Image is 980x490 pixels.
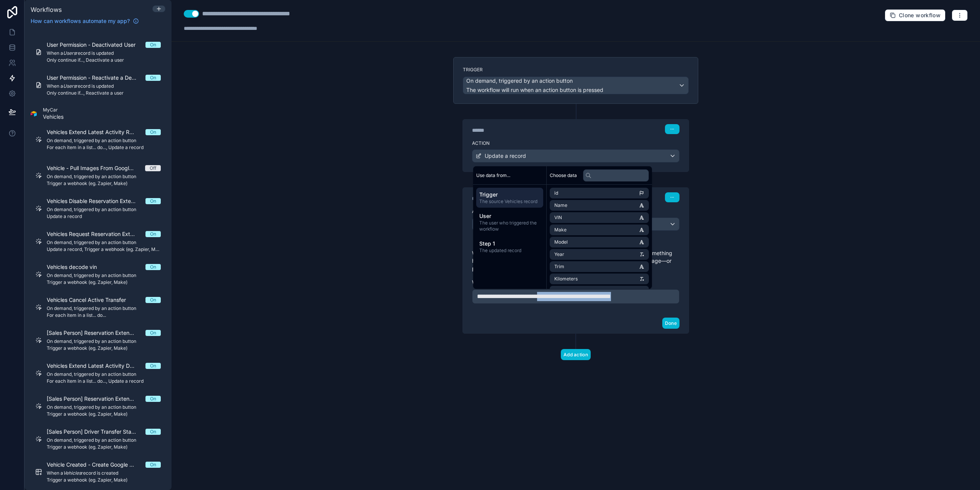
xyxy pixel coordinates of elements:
[31,124,165,155] a: Vehicles Extend Latest Activity ReservationOnOn demand, triggered by an action buttonFor each ite...
[31,36,165,68] a: User Permission - Deactivated UserOnWhen aUsersrecord is updatedOnly continue if..., Deactivate a...
[47,371,161,377] span: On demand, triggered by an action button
[150,165,156,171] div: Off
[47,338,161,344] span: On demand, triggered by an action button
[47,74,145,82] span: User Permission - Reactivate a Deactivated User
[47,144,161,151] span: For each item in a list... do..., Update a record
[31,111,37,117] img: Airtable Logo
[47,395,145,403] span: [Sales Person] Reservation Extension Denied Notification
[47,470,161,476] span: When a record is created
[47,378,161,384] span: For each item in a list... do..., Update a record
[472,249,679,272] p: Webhooks are used to trigger an automation in another system when something happens. will be incl...
[150,198,156,204] div: On
[31,6,62,13] span: Workflows
[31,226,165,257] a: Vehicles Request Reservation ExtensionOnOn demand, triggered by an action buttonUpdate a record, ...
[31,193,165,224] a: Vehicles Disable Reservation ExtensionOnOn demand, triggered by an action buttonUpdate a record
[31,456,165,488] a: Vehicle Created - Create Google Photos AlbumOnWhen aVehiclesrecord is createdTrigger a webhook (e...
[472,140,679,146] label: Action
[63,50,76,56] em: Users
[31,292,165,323] a: Vehicles Cancel Active TransferOnOn demand, triggered by an action buttonFor each item in a list....
[463,77,689,94] button: On demand, triggered by an action buttonThe workflow will run when an action button is pressed
[150,231,156,237] div: On
[63,83,76,89] em: Users
[47,174,161,180] span: On demand, triggered by an action button
[47,329,145,337] span: [Sales Person] Reservation Extension Approved Notification
[31,423,165,455] a: [Sales Person] Driver Transfer Status ChangesOnOn demand, triggered by an action buttonTrigger a ...
[47,164,145,172] span: Vehicle - Pull Images From Google Photos
[561,349,591,360] button: Add action
[47,41,145,49] span: User Permission - Deactivated User
[472,208,679,215] label: Action
[47,477,161,483] span: Trigger a webhook (eg. Zapier, Make)
[472,218,679,231] button: Trigger a webhook (eg. Zapier, Make)
[479,191,540,198] span: Trigger
[47,305,161,311] span: On demand, triggered by an action button
[150,75,156,81] div: On
[47,213,161,220] span: Update a record
[47,180,161,187] span: Trigger a webhook (eg. Zapier, Make)
[43,113,64,121] span: Vehicles
[24,29,171,490] div: scrollable content
[885,9,946,21] button: Clone workflow
[150,363,156,369] div: On
[28,17,142,25] a: How can workflows automate my app?
[47,312,161,318] span: For each item in a list... do...
[47,90,161,96] span: Only continue if..., Reactivate a user
[472,149,679,162] button: Update a record
[31,17,130,25] span: How can workflows automate my app?
[47,239,161,246] span: On demand, triggered by an action button
[47,362,145,370] span: Vehicles Extend Latest Activity Delivery Date
[31,160,165,191] a: Vehicle - Pull Images From Google PhotosOffOn demand, triggered by an action buttonTrigger a webh...
[31,259,165,290] a: Vehicles decode vinOnOn demand, triggered by an action buttonTrigger a webhook (eg. Zapier, Make)
[63,470,81,476] em: Vehicles
[47,197,145,205] span: Vehicles Disable Reservation Extension
[473,185,546,260] div: scrollable content
[47,206,161,213] span: On demand, triggered by an action button
[550,172,577,179] span: Choose data
[47,230,145,238] span: Vehicles Request Reservation Extension
[47,279,161,285] span: Trigger a webhook (eg. Zapier, Make)
[47,128,145,136] span: Vehicles Extend Latest Activity Reservation
[479,220,540,232] span: The user who triggered the workflow
[466,87,603,93] span: The workflow will run when an action button is pressed
[479,240,540,247] span: Step 1
[47,50,161,56] span: When a record is updated
[899,12,941,19] span: Clone workflow
[150,429,156,435] div: On
[31,357,165,389] a: Vehicles Extend Latest Activity Delivery DateOnOn demand, triggered by an action buttonFor each i...
[150,396,156,402] div: On
[463,67,689,73] label: Trigger
[47,57,161,63] span: Only continue if..., Deactivate a user
[47,83,161,89] span: When a record is updated
[485,152,526,160] span: Update a record
[31,390,165,422] a: [Sales Person] Reservation Extension Denied NotificationOnOn demand, triggered by an action butto...
[47,138,161,144] span: On demand, triggered by an action button
[47,404,161,410] span: On demand, triggered by an action button
[150,462,156,468] div: On
[47,411,161,417] span: Trigger a webhook (eg. Zapier, Make)
[47,461,145,469] span: Vehicle Created - Create Google Photos Album
[31,324,165,356] a: [Sales Person] Reservation Extension Approved NotificationOnOn demand, triggered by an action but...
[47,444,161,450] span: Trigger a webhook (eg. Zapier, Make)
[479,212,540,220] span: User
[31,69,165,101] a: User Permission - Reactivate a Deactivated UserOnWhen aUsersrecord is updatedOnly continue if...,...
[150,129,156,135] div: On
[150,264,156,270] div: On
[47,296,135,304] span: Vehicles Cancel Active Transfer
[47,246,161,252] span: Update a record, Trigger a webhook (eg. Zapier, Make)
[662,318,679,329] button: Done
[479,247,540,254] span: The updated record
[47,345,161,351] span: Trigger a webhook (eg. Zapier, Make)
[47,428,145,436] span: [Sales Person] Driver Transfer Status Changes
[479,198,540,205] span: The source Vehicles record
[47,437,161,443] span: On demand, triggered by an action button
[472,279,679,286] label: Webhook url
[466,77,573,85] span: On demand, triggered by an action button
[476,172,510,179] span: Use data from...
[43,107,64,113] span: MyCar
[47,263,106,271] span: Vehicles decode vin
[150,42,156,48] div: On
[150,330,156,336] div: On
[47,272,161,279] span: On demand, triggered by an action button
[150,297,156,303] div: On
